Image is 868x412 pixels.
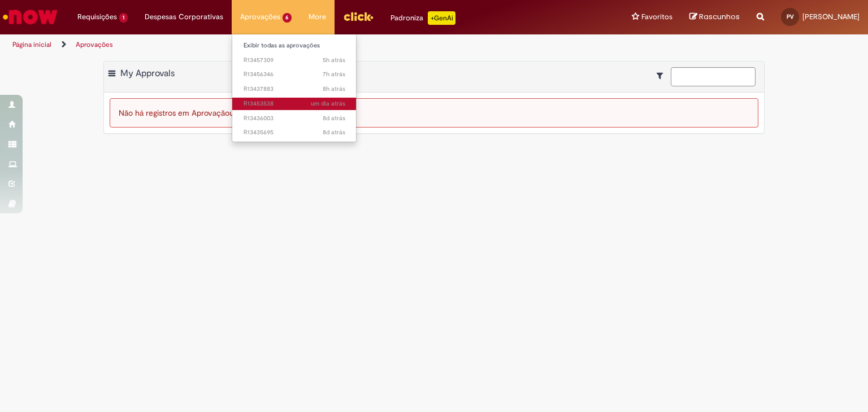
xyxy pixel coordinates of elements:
[343,8,374,25] img: click_logo_yellow_360x200.png
[240,11,280,23] span: Aprovações
[323,56,345,64] time: 28/08/2025 11:43:32
[309,11,326,23] span: More
[232,126,357,139] a: Aberto R13435695 :
[311,99,345,108] time: 27/08/2025 16:22:55
[323,56,345,64] span: 5h atrás
[244,128,345,137] span: R13435695
[428,11,455,25] p: +GenAi
[323,128,345,137] time: 21/08/2025 11:22:01
[311,99,345,108] span: um dia atrás
[244,114,345,123] span: R13436003
[232,83,357,95] a: Aberto R13437883 :
[323,70,345,78] time: 28/08/2025 09:47:11
[323,85,345,93] time: 28/08/2025 09:17:16
[119,13,128,23] span: 1
[641,11,672,23] span: Favoritos
[232,98,357,110] a: Aberto R13453538 :
[232,112,357,125] a: Aberto R13436003 :
[244,70,345,79] span: R13456346
[244,56,345,65] span: R13457309
[232,54,357,67] a: Aberto R13457309 :
[699,11,740,22] span: Rascunhos
[390,11,455,25] div: Padroniza
[232,34,357,142] ul: Aprovações
[76,40,113,49] a: Aprovações
[244,99,345,108] span: R13453538
[802,12,860,21] span: [PERSON_NAME]
[120,68,175,79] span: My Approvals
[12,40,51,49] a: Página inicial
[1,6,59,28] img: ServiceNow
[232,40,357,52] a: Exibir todas as aprovações
[283,13,292,23] span: 6
[323,128,345,137] span: 8d atrás
[232,68,357,81] a: Aberto R13456346 :
[323,85,345,93] span: 8h atrás
[323,70,345,78] span: 7h atrás
[8,34,570,55] ul: Trilhas de página
[787,13,794,20] span: PV
[77,11,117,23] span: Requisições
[323,114,345,122] time: 21/08/2025 12:17:01
[689,12,740,23] a: Rascunhos
[145,11,223,23] span: Despesas Corporativas
[110,98,758,128] div: Não há registros em Aprovação
[657,72,669,80] i: Mostrar filtros para: Suas Solicitações
[229,108,291,118] span: usando este filtro
[323,114,345,122] span: 8d atrás
[244,85,345,94] span: R13437883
